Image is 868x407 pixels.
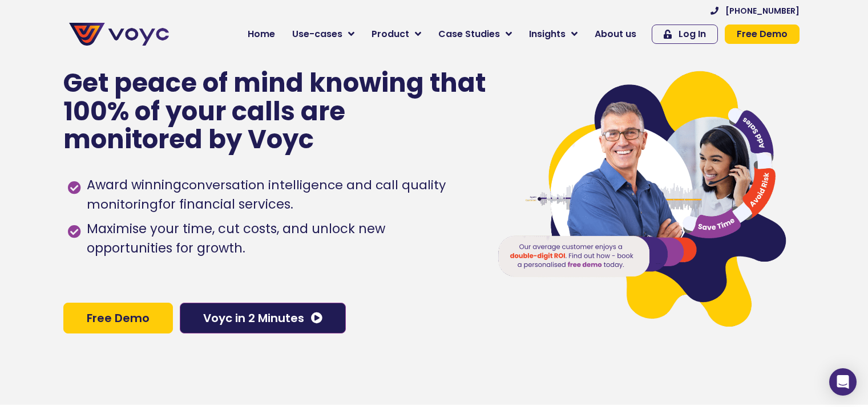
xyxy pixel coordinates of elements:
[737,30,788,39] span: Free Demo
[284,23,363,46] a: Use-cases
[652,25,718,44] a: Log In
[84,219,474,258] span: Maximise your time, cut costs, and unlock new opportunities for growth.
[63,303,173,333] a: Free Demo
[87,312,150,324] span: Free Demo
[69,23,169,46] img: voyc-full-logo
[248,27,275,41] span: Home
[239,23,284,46] a: Home
[84,176,474,214] span: Award winning for financial services.
[679,30,706,39] span: Log In
[725,25,800,44] a: Free Demo
[529,27,566,41] span: Insights
[430,23,520,46] a: Case Studies
[87,176,446,213] h1: conversation intelligence and call quality monitoring
[203,312,304,324] span: Voyc in 2 Minutes
[725,7,800,15] span: [PHONE_NUMBER]
[63,69,487,154] p: Get peace of mind knowing that 100% of your calls are monitored by Voyc
[372,27,409,41] span: Product
[595,27,636,41] span: About us
[710,7,800,15] a: [PHONE_NUMBER]
[438,27,500,41] span: Case Studies
[292,27,342,41] span: Use-cases
[363,23,430,46] a: Product
[520,23,586,46] a: Insights
[180,303,346,333] a: Voyc in 2 Minutes
[586,23,645,46] a: About us
[829,368,857,396] div: Open Intercom Messenger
